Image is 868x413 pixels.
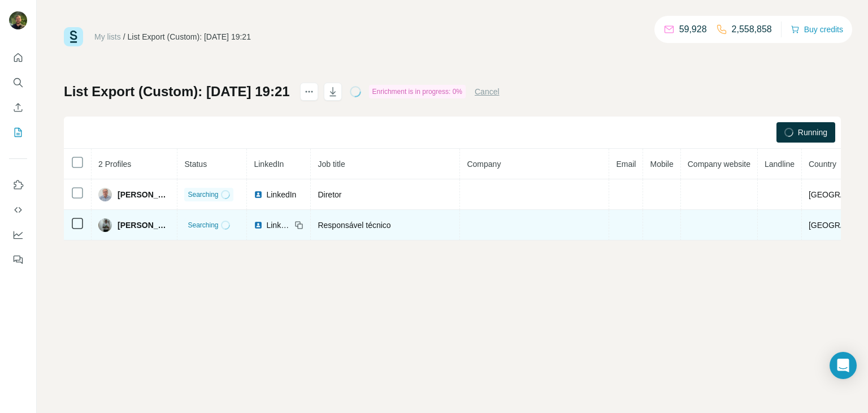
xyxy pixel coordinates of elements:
[318,160,345,169] span: Job title
[616,160,636,169] span: Email
[118,189,170,200] span: [PERSON_NAME]
[300,83,318,101] button: actions
[791,21,843,37] button: Buy credits
[679,23,707,36] p: 59,928
[9,97,27,118] button: Enrich CSV
[98,188,112,201] img: Avatar
[184,160,207,169] span: Status
[650,160,673,169] span: Mobile
[475,86,500,97] button: Cancel
[9,249,27,270] button: Feedback
[266,189,296,200] span: LinkedIn
[765,160,795,169] span: Landline
[254,221,263,230] img: LinkedIn logo
[9,72,27,93] button: Search
[318,190,341,199] span: Diretor
[798,127,827,138] span: Running
[318,221,390,230] span: Responsável técnico
[467,160,501,169] span: Company
[9,225,27,245] button: Dashboard
[830,352,857,379] div: Open Intercom Messenger
[688,160,750,169] span: Company website
[98,160,131,169] span: 2 Profiles
[98,218,112,232] img: Avatar
[732,23,772,36] p: 2,558,858
[9,122,27,143] button: My lists
[254,190,263,199] img: LinkedIn logo
[809,160,836,169] span: Country
[9,48,27,68] button: Quick start
[254,160,284,169] span: LinkedIn
[9,200,27,220] button: Use Surfe API
[64,27,83,46] img: Surfe Logo
[188,220,218,230] span: Searching
[9,11,27,29] img: Avatar
[9,175,27,195] button: Use Surfe on LinkedIn
[128,31,251,42] div: List Export (Custom): [DATE] 19:21
[64,83,290,101] h1: List Export (Custom): [DATE] 19:21
[94,32,121,41] a: My lists
[118,220,170,231] span: [PERSON_NAME]
[266,220,291,231] span: LinkedIn
[123,31,125,42] li: /
[369,85,466,98] div: Enrichment is in progress: 0%
[188,190,218,200] span: Searching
